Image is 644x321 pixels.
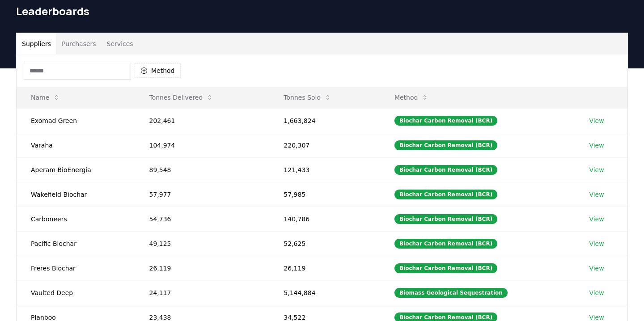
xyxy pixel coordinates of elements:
button: Method [135,63,181,78]
a: View [589,141,604,150]
a: View [589,264,604,273]
h1: Leaderboards [16,4,628,18]
td: 54,736 [135,207,269,231]
td: 52,625 [269,231,380,256]
td: Aperam BioEnergia [17,157,135,182]
td: 57,977 [135,182,269,207]
td: 121,433 [269,157,380,182]
td: 49,125 [135,231,269,256]
td: Pacific Biochar [17,231,135,256]
td: 202,461 [135,108,269,133]
div: Biochar Carbon Removal (BCR) [394,140,497,150]
div: Biochar Carbon Removal (BCR) [394,239,497,249]
td: Varaha [17,133,135,157]
button: Tonnes Sold [276,89,339,106]
td: 104,974 [135,133,269,157]
td: Vaulted Deep [17,280,135,305]
td: 220,307 [269,133,380,157]
a: View [589,190,604,199]
td: 5,144,884 [269,280,380,305]
td: Carboneers [17,207,135,231]
button: Name [24,89,67,106]
a: View [589,215,604,224]
div: Biochar Carbon Removal (BCR) [394,116,497,126]
a: View [589,116,604,125]
button: Purchasers [56,33,102,55]
td: Exomad Green [17,108,135,133]
div: Biochar Carbon Removal (BCR) [394,190,497,199]
a: View [589,288,604,297]
td: Freres Biochar [17,256,135,280]
div: Biochar Carbon Removal (BCR) [394,165,497,175]
td: 57,985 [269,182,380,207]
td: 89,548 [135,157,269,182]
div: Biochar Carbon Removal (BCR) [394,263,497,273]
div: Biochar Carbon Removal (BCR) [394,214,497,224]
button: Services [102,33,139,55]
td: 1,663,824 [269,108,380,133]
button: Suppliers [17,33,56,55]
td: Wakefield Biochar [17,182,135,207]
button: Method [387,89,436,106]
a: View [589,239,604,248]
td: 26,119 [135,256,269,280]
a: View [589,165,604,174]
div: Biomass Geological Sequestration [394,288,508,298]
button: Tonnes Delivered [142,89,220,106]
td: 140,786 [269,207,380,231]
td: 26,119 [269,256,380,280]
td: 24,117 [135,280,269,305]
